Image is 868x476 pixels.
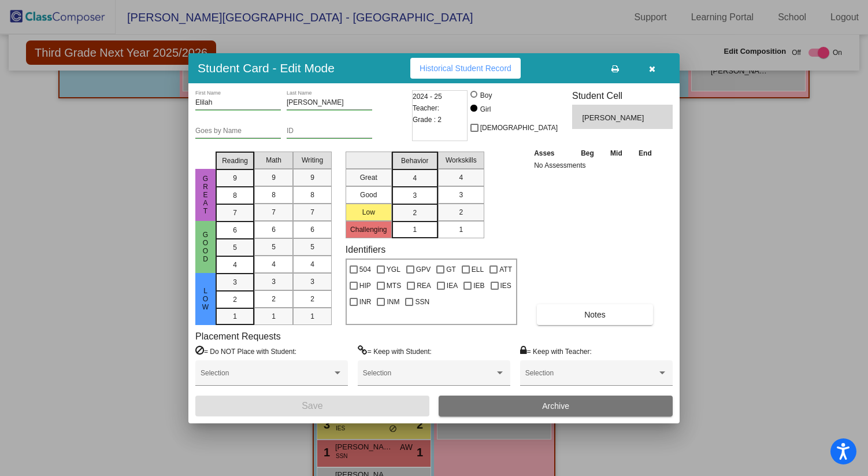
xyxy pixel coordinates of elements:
[233,225,237,235] span: 6
[233,242,237,253] span: 5
[572,90,673,101] h3: Student Cell
[416,263,431,276] span: GPV
[401,156,428,166] span: Behavior
[480,90,492,101] div: Boy
[447,279,458,293] span: IEA
[272,311,276,322] span: 1
[459,224,463,235] span: 1
[310,172,314,183] span: 9
[582,112,646,124] span: [PERSON_NAME]
[480,104,491,115] div: Girl
[413,91,442,102] span: 2024 - 25
[500,279,511,293] span: IES
[272,207,276,217] span: 7
[272,242,276,252] span: 5
[480,121,558,135] span: [DEMOGRAPHIC_DATA]
[573,147,603,160] th: Beg
[272,190,276,200] span: 8
[473,279,484,293] span: IEB
[459,190,463,200] span: 3
[346,244,385,255] label: Identifiers
[413,208,417,218] span: 2
[531,160,660,171] td: No Assessments
[359,295,372,309] span: INR
[272,259,276,270] span: 4
[272,224,276,235] span: 6
[233,311,237,322] span: 1
[195,331,281,342] label: Placement Requests
[542,401,569,411] span: Archive
[413,190,417,201] span: 3
[459,207,463,217] span: 2
[531,147,573,160] th: Asses
[420,64,511,73] span: Historical Student Record
[198,61,335,75] h3: Student Card - Edit Mode
[410,58,521,79] button: Historical Student Record
[233,294,237,305] span: 2
[201,231,211,263] span: Good
[310,207,314,217] span: 7
[387,263,400,276] span: YGL
[310,224,314,235] span: 6
[537,304,653,325] button: Notes
[302,401,322,411] span: Save
[272,294,276,304] span: 2
[272,276,276,287] span: 3
[233,260,237,270] span: 4
[233,277,237,287] span: 3
[446,155,477,165] span: Workskills
[358,345,432,357] label: = Keep with Student:
[201,287,211,311] span: Low
[520,345,592,357] label: = Keep with Teacher:
[310,259,314,270] span: 4
[459,172,463,183] span: 4
[233,173,237,183] span: 9
[415,295,429,309] span: SSN
[359,279,371,293] span: HIP
[584,310,606,319] span: Notes
[413,173,417,183] span: 4
[499,263,512,276] span: ATT
[446,263,456,276] span: GT
[310,190,314,200] span: 8
[310,294,314,304] span: 2
[195,396,429,416] button: Save
[310,276,314,287] span: 3
[630,147,661,160] th: End
[201,175,211,215] span: Great
[272,172,276,183] span: 9
[472,263,484,276] span: ELL
[266,155,281,165] span: Math
[222,156,248,166] span: Reading
[302,155,323,165] span: Writing
[387,279,401,293] span: MTS
[417,279,431,293] span: REA
[195,127,281,135] input: goes by name
[439,396,673,416] button: Archive
[233,208,237,218] span: 7
[413,102,439,114] span: Teacher:
[387,295,399,309] span: INM
[195,345,296,357] label: = Do NOT Place with Student:
[310,311,314,322] span: 1
[413,224,417,235] span: 1
[233,190,237,201] span: 8
[310,242,314,252] span: 5
[413,114,442,126] span: Grade : 2
[602,147,630,160] th: Mid
[359,263,371,276] span: 504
